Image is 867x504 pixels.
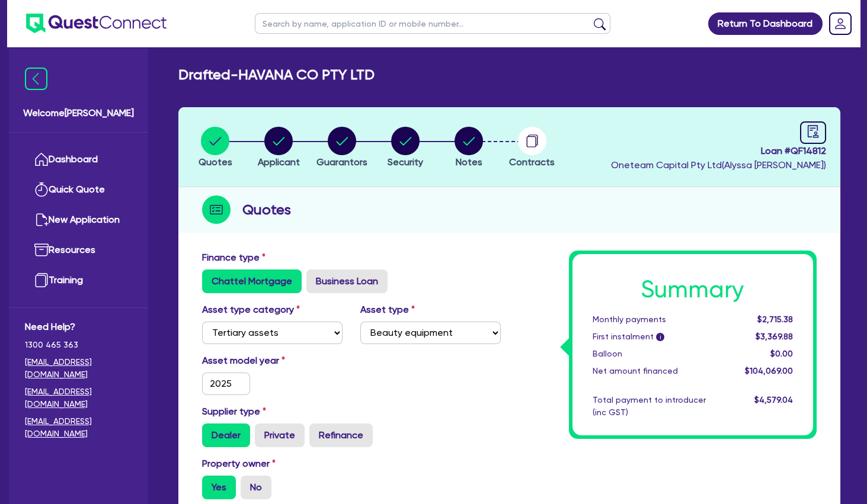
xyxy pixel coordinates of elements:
[202,457,276,471] label: Property owner
[25,205,132,235] a: New Application
[255,423,305,447] label: Private
[25,145,132,175] a: Dashboard
[800,121,826,144] a: audit
[242,199,291,220] h2: Quotes
[202,195,231,224] img: step-icon
[807,125,820,138] span: audit
[202,476,236,499] label: Yes
[202,405,266,419] label: Supplier type
[309,423,373,447] label: Refinance
[656,333,664,341] span: i
[25,339,132,351] span: 1300 465 363
[26,14,167,33] img: quest-connect-logo-blue
[202,303,300,317] label: Asset type category
[316,126,368,170] button: Guarantors
[34,243,49,257] img: resources
[584,365,730,377] div: Net amount financed
[199,156,232,168] span: Quotes
[25,68,47,90] img: icon-menu-close
[611,144,826,158] span: Loan # QF14812
[25,320,132,334] span: Need Help?
[754,395,793,405] span: $4,579.04
[316,156,367,168] span: Guarantors
[584,348,730,360] div: Balloon
[202,269,302,293] label: Chattel Mortgage
[258,156,300,168] span: Applicant
[25,386,132,410] a: [EMAIL_ADDRESS][DOMAIN_NAME]
[198,126,233,170] button: Quotes
[757,314,793,324] span: $2,715.38
[257,126,300,170] button: Applicant
[34,273,49,287] img: training
[454,126,484,170] button: Notes
[306,269,388,293] label: Business Loan
[241,476,271,499] label: No
[745,366,793,375] span: $104,069.00
[708,12,823,35] a: Return To Dashboard
[25,235,132,265] a: Resources
[193,354,351,368] label: Asset model year
[584,394,730,419] div: Total payment to introducer (inc GST)
[202,423,250,447] label: Dealer
[584,330,730,343] div: First instalment
[584,313,730,326] div: Monthly payments
[825,8,856,39] a: Dropdown toggle
[25,175,132,205] a: Quick Quote
[25,265,132,296] a: Training
[23,106,134,120] span: Welcome [PERSON_NAME]
[202,251,265,265] label: Finance type
[25,415,132,440] a: [EMAIL_ADDRESS][DOMAIN_NAME]
[756,332,793,341] span: $3,369.88
[508,126,555,170] button: Contracts
[34,182,49,197] img: quick-quote
[770,349,793,358] span: $0.00
[34,213,49,227] img: new-application
[255,13,610,34] input: Search by name, application ID or mobile number...
[178,66,375,84] h2: Drafted - HAVANA CO PTY LTD
[388,156,423,168] span: Security
[593,275,794,304] h1: Summary
[360,303,415,317] label: Asset type
[387,126,424,170] button: Security
[611,159,826,171] span: Oneteam Capital Pty Ltd ( Alyssa [PERSON_NAME] )
[25,356,132,381] a: [EMAIL_ADDRESS][DOMAIN_NAME]
[456,156,482,168] span: Notes
[509,156,555,168] span: Contracts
